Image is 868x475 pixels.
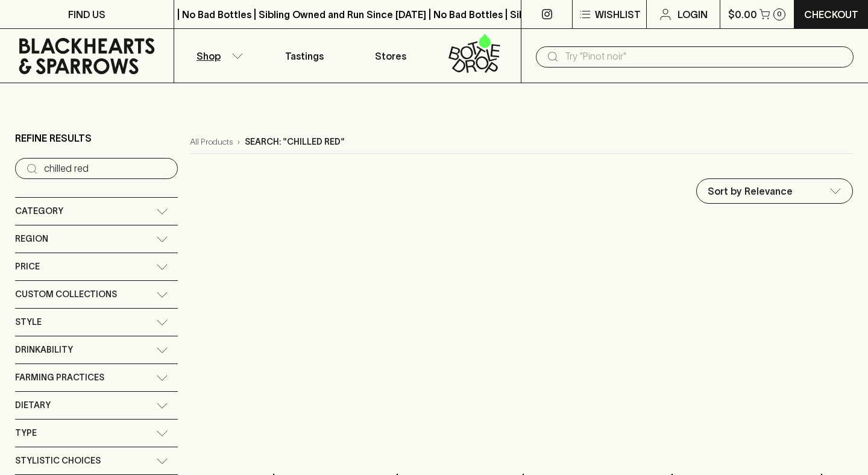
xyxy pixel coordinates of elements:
p: Wishlist [595,7,641,22]
span: Stylistic Choices [15,453,101,468]
input: Try “Pinot noir” [44,159,168,178]
p: Refine Results [15,131,92,145]
a: All Products [190,136,233,148]
img: Local Weirdos Big Valley Bombo Light Red / ROSE 2022 [567,243,704,454]
div: Stylistic Choices [15,447,178,474]
a: Tastings [261,29,348,83]
p: › [237,136,240,148]
div: Custom Collections [15,281,178,308]
p: Search: "chilled red" [245,136,345,148]
a: Stores [348,29,435,83]
span: Dietary [15,398,51,413]
div: Type [15,420,178,447]
div: Farming Practices [15,364,178,391]
div: Region [15,225,178,253]
img: Fin Vin du Rosier Chilled Red 2025 [190,243,305,454]
img: Blackhearts & Sparrows Man [439,243,555,454]
button: Shop [174,29,261,83]
span: Category [15,204,63,219]
span: Style [15,315,42,330]
div: Dietary [15,392,178,419]
span: Region [15,231,48,247]
span: Price [15,259,40,274]
p: $0.00 [728,7,757,22]
div: Sort by Relevance [697,179,852,203]
span: Custom Collections [15,287,117,302]
p: Login [678,7,708,22]
img: Springs Road Kangaroo Island Little Island Red Shiraz 2024 [716,243,853,454]
input: Try "Pinot noir" [565,47,844,66]
span: Farming Practices [15,370,104,385]
span: Drinkability [15,342,73,357]
p: Shop [197,49,221,63]
div: Price [15,253,178,280]
img: Siren Wine The Empress Pinot Noir 2023 [317,243,427,454]
p: FIND US [68,7,105,22]
span: Type [15,426,37,441]
div: Style [15,309,178,336]
p: Checkout [804,7,858,22]
div: Drinkability [15,336,178,363]
p: Sort by Relevance [708,184,793,198]
p: Tastings [285,49,324,63]
div: Category [15,198,178,225]
p: 0 [777,11,782,17]
p: Stores [375,49,406,63]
